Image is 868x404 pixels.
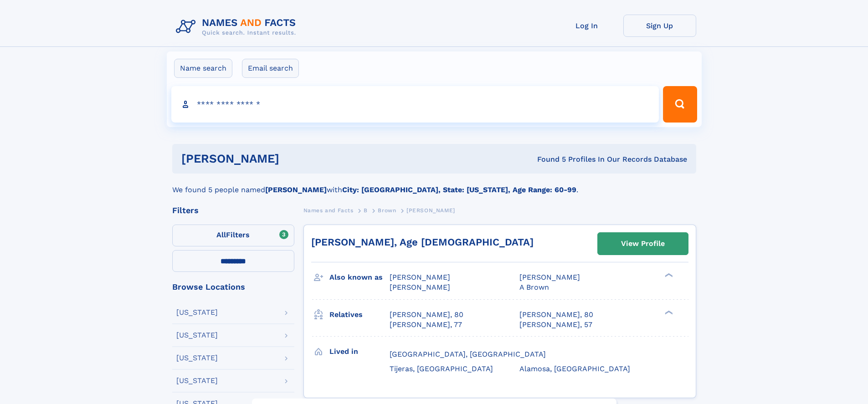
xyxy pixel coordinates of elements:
[216,230,226,239] span: All
[171,86,659,123] input: search input
[519,283,549,291] span: A Brown
[174,59,232,78] label: Name search
[390,320,462,330] a: [PERSON_NAME], 77
[176,309,218,316] div: [US_STATE]
[663,86,697,123] button: Search Button
[390,310,463,320] a: [PERSON_NAME], 80
[172,283,294,291] div: Browse Locations
[172,225,294,246] label: Filters
[408,154,687,164] div: Found 5 Profiles In Our Records Database
[519,310,593,320] a: [PERSON_NAME], 80
[265,185,327,194] b: [PERSON_NAME]
[519,320,592,330] a: [PERSON_NAME], 57
[390,283,450,291] span: [PERSON_NAME]
[311,236,534,248] a: [PERSON_NAME], Age [DEMOGRAPHIC_DATA]
[663,272,673,278] div: ❯
[598,233,688,255] a: View Profile
[329,270,390,285] h3: Also known as
[519,364,630,373] span: Alamosa, [GEOGRAPHIC_DATA]
[329,344,390,359] h3: Lived in
[550,15,623,37] a: Log In
[519,273,580,281] span: [PERSON_NAME]
[176,354,218,362] div: [US_STATE]
[172,15,303,39] img: Logo Names and Facts
[378,207,396,214] span: Brown
[390,364,493,373] span: Tijeras, [GEOGRAPHIC_DATA]
[364,205,368,216] a: B
[242,59,299,78] label: Email search
[663,309,673,315] div: ❯
[390,350,546,358] span: [GEOGRAPHIC_DATA], [GEOGRAPHIC_DATA]
[176,332,218,339] div: [US_STATE]
[181,153,408,164] h1: [PERSON_NAME]
[342,185,576,194] b: City: [GEOGRAPHIC_DATA], State: [US_STATE], Age Range: 60-99
[406,207,455,214] span: [PERSON_NAME]
[623,15,696,37] a: Sign Up
[390,273,450,281] span: [PERSON_NAME]
[176,377,218,384] div: [US_STATE]
[621,233,665,254] div: View Profile
[364,207,368,214] span: B
[172,174,696,195] div: We found 5 people named with .
[329,307,390,322] h3: Relatives
[303,205,354,216] a: Names and Facts
[378,205,396,216] a: Brown
[172,206,294,215] div: Filters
